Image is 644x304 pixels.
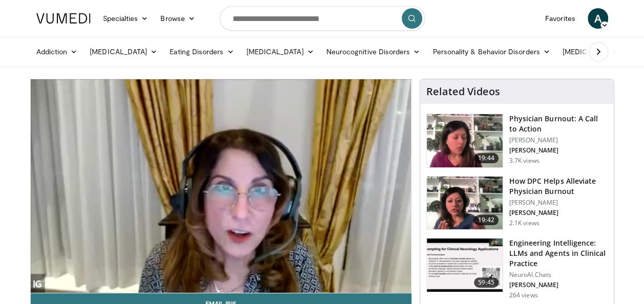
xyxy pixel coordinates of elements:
[427,177,503,230] img: 8c03ed1f-ed96-42cb-9200-2a88a5e9b9ab.150x105_q85_crop-smart_upscale.jpg
[509,136,608,144] p: [PERSON_NAME]
[426,176,608,230] a: 19:42 How DPC Helps Alleviate Physician Burnout [PERSON_NAME] [PERSON_NAME] 2.1K views
[320,41,427,62] a: Neurocognitive Disorders
[163,41,240,62] a: Eating Disorders
[509,291,538,299] p: 264 views
[84,41,163,62] a: [MEDICAL_DATA]
[539,8,581,29] a: Favorites
[509,199,608,207] p: [PERSON_NAME]
[509,176,608,197] h3: How DPC Helps Alleviate Physician Burnout
[154,8,201,29] a: Browse
[426,114,608,168] a: 19:44 Physician Burnout: A Call to Action [PERSON_NAME] [PERSON_NAME] 3.7K views
[30,41,84,62] a: Addiction
[509,157,539,165] p: 3.7K views
[509,271,608,279] p: NeuroAI.Chats
[427,238,503,292] img: ea6b8c10-7800-4812-b957-8d44f0be21f9.150x105_q85_crop-smart_upscale.jpg
[426,85,500,98] h4: Related Videos
[474,277,498,288] span: 59:45
[509,209,608,217] p: [PERSON_NAME]
[426,41,556,62] a: Personality & Behavior Disorders
[220,6,425,31] input: Search topics, interventions
[474,215,498,225] span: 19:42
[509,219,539,227] p: 2.1K views
[509,238,608,269] h3: Engineering Intelligence: LLMs and Agents in Clinical Practice
[509,114,608,134] h3: Physician Burnout: A Call to Action
[588,8,608,29] a: A
[426,238,608,299] a: 59:45 Engineering Intelligence: LLMs and Agents in Clinical Practice NeuroAI.Chats [PERSON_NAME] ...
[31,79,411,293] video-js: Video Player
[509,146,608,155] p: [PERSON_NAME]
[36,13,91,24] img: VuMedi Logo
[474,153,498,163] span: 19:44
[240,41,320,62] a: [MEDICAL_DATA]
[509,281,608,289] p: [PERSON_NAME]
[427,114,503,167] img: ae962841-479a-4fc3-abd9-1af602e5c29c.150x105_q85_crop-smart_upscale.jpg
[97,8,155,29] a: Specialties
